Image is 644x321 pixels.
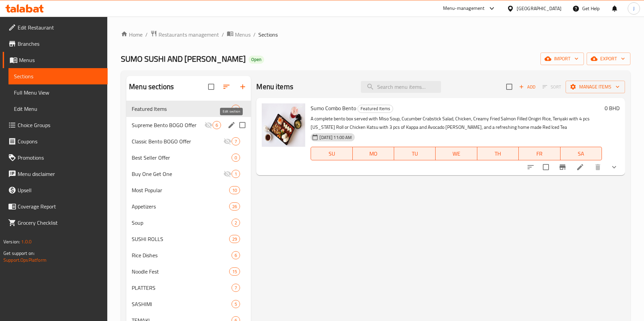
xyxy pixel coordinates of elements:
[18,186,102,194] span: Upsell
[253,31,256,39] li: /
[218,79,235,95] span: Sort sections
[223,170,232,178] svg: Inactive section
[3,149,108,166] a: Promotions
[223,137,232,145] svg: Inactive section
[436,147,477,160] button: WE
[560,147,602,160] button: SA
[18,219,102,227] span: Grocery Checklist
[590,159,606,175] button: delete
[3,133,108,149] a: Coupons
[150,30,219,39] a: Restaurants management
[438,149,474,159] span: WE
[3,249,35,258] span: Get support on:
[232,154,240,162] div: items
[132,105,232,113] span: Featured Items
[126,231,251,247] div: SUSHI ROLLS29
[126,166,251,182] div: Buy One Get One1
[132,137,223,145] span: Classic Bento BOGO Offer
[132,219,232,227] span: Soup
[3,36,108,52] a: Branches
[126,101,251,117] div: Featured Items1
[18,40,102,48] span: Branches
[610,163,618,171] svg: Show Choices
[132,284,232,292] span: PLATTERS
[132,170,223,178] span: Buy One Get One
[222,31,224,39] li: /
[18,170,102,178] span: Menu disclaimer
[18,137,102,145] span: Coupons
[518,83,536,91] span: Add
[606,159,622,175] button: show more
[132,267,229,276] div: Noodle Fest
[517,5,562,12] div: [GEOGRAPHIC_DATA]
[232,300,240,308] div: items
[232,105,240,113] div: items
[126,133,251,149] div: Classic Bento BOGO Offer7
[256,82,293,92] h2: Menu items
[519,147,560,160] button: FR
[232,284,240,292] div: items
[571,83,620,91] span: Manage items
[314,149,350,159] span: SU
[516,82,538,92] button: Add
[394,147,436,160] button: TU
[232,285,240,291] span: 7
[232,170,240,178] div: items
[126,280,251,296] div: PLATTERS7
[126,296,251,312] div: SASHIMI5
[213,121,221,129] div: items
[132,154,232,162] span: Best Seller Offer
[204,121,213,129] svg: Inactive section
[229,236,240,242] span: 29
[539,160,553,174] span: Select to update
[126,215,251,231] div: Soup2
[554,159,571,175] button: Branch-specific-item
[258,31,278,39] span: Sections
[8,101,108,117] a: Edit Menu
[232,155,240,161] span: 0
[546,55,578,63] span: import
[121,51,246,66] span: SUMO SUSHI AND [PERSON_NAME]
[129,82,174,92] h2: Menu sections
[540,53,584,65] button: import
[3,52,108,68] a: Menus
[538,82,566,92] span: Select section first
[521,149,557,159] span: FR
[14,72,102,80] span: Sections
[132,235,229,243] div: SUSHI ROLLS
[3,117,108,133] a: Choice Groups
[262,103,305,147] img: Sumo Combo Bento
[516,82,538,92] span: Add item
[126,247,251,263] div: Rice Dishes6
[353,147,394,160] button: MO
[3,215,108,231] a: Grocery Checklist
[3,256,47,264] a: Support.OpsPlatform
[226,120,237,130] button: edit
[232,106,240,112] span: 1
[126,149,251,166] div: Best Seller Offer0
[121,31,143,39] a: Home
[443,4,485,13] div: Menu-management
[229,203,240,210] span: 26
[480,149,516,159] span: TH
[235,79,251,95] button: Add section
[132,202,229,210] span: Appetizers
[232,251,240,259] div: items
[18,154,102,162] span: Promotions
[19,56,102,64] span: Menus
[126,263,251,280] div: Noodle Fest15
[397,149,433,159] span: TU
[502,80,516,94] span: Select section
[605,103,620,113] h6: 0 BHD
[14,88,102,97] span: Full Menu View
[18,23,102,32] span: Edit Restaurant
[477,147,519,160] button: TH
[232,219,240,227] div: items
[229,268,240,275] span: 15
[126,182,251,198] div: Most Popular10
